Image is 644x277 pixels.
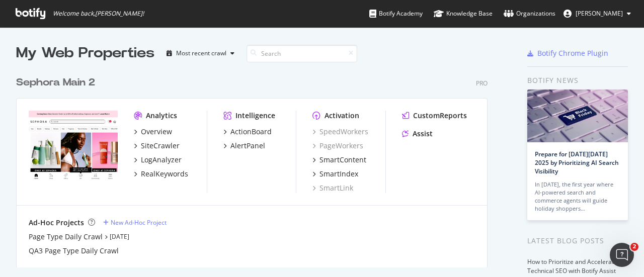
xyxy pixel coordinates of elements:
[134,141,180,151] a: SiteCrawler
[141,127,172,137] div: Overview
[527,257,617,275] a: How to Prioritize and Accelerate Technical SEO with Botify Assist
[110,232,129,241] a: [DATE]
[402,111,467,121] a: CustomReports
[576,9,623,18] span: Louise Huang
[319,169,358,179] div: SmartIndex
[325,111,359,121] div: Activation
[247,45,357,62] input: Search
[319,155,366,165] div: SmartContent
[630,243,638,251] span: 2
[402,129,433,139] a: Assist
[312,141,363,151] a: PageWorkers
[16,75,99,90] a: Sephora Main 2
[434,9,493,19] div: Knowledge Base
[369,9,423,19] div: Botify Academy
[527,48,608,58] a: Botify Chrome Plugin
[111,218,167,227] div: New Ad-Hoc Project
[16,75,95,90] div: Sephora Main 2
[223,127,272,137] a: ActionBoard
[312,183,353,193] a: SmartLink
[141,155,182,165] div: LogAnalyzer
[230,141,265,151] div: AlertPanel
[141,141,180,151] div: SiteCrawler
[235,111,275,121] div: Intelligence
[312,127,368,137] a: SpeedWorkers
[29,246,119,256] a: QA3 Page Type Daily Crawl
[53,10,144,18] span: Welcome back, [PERSON_NAME] !
[16,43,154,63] div: My Web Properties
[610,243,634,267] iframe: Intercom live chat
[535,150,619,175] a: Prepare for [DATE][DATE] 2025 by Prioritizing AI Search Visibility
[103,218,167,227] a: New Ad-Hoc Project
[230,127,272,137] div: ActionBoard
[223,141,265,151] a: AlertPanel
[29,218,84,228] div: Ad-Hoc Projects
[16,63,496,267] div: grid
[134,127,172,137] a: Overview
[29,111,118,182] img: www.sephora.com
[527,89,628,142] img: Prepare for Black Friday 2025 by Prioritizing AI Search Visibility
[312,169,358,179] a: SmartIndex
[413,111,467,121] div: CustomReports
[141,169,188,179] div: RealKeywords
[555,6,639,22] button: [PERSON_NAME]
[146,111,177,121] div: Analytics
[29,232,103,242] a: Page Type Daily Crawl
[134,169,188,179] a: RealKeywords
[527,75,628,86] div: Botify news
[163,45,238,61] button: Most recent crawl
[176,50,226,56] div: Most recent crawl
[134,155,182,165] a: LogAnalyzer
[476,79,488,87] div: Pro
[413,129,433,139] div: Assist
[312,155,366,165] a: SmartContent
[527,235,628,246] div: Latest Blog Posts
[504,9,555,19] div: Organizations
[537,48,608,58] div: Botify Chrome Plugin
[535,180,620,213] div: In [DATE], the first year where AI-powered search and commerce agents will guide holiday shoppers…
